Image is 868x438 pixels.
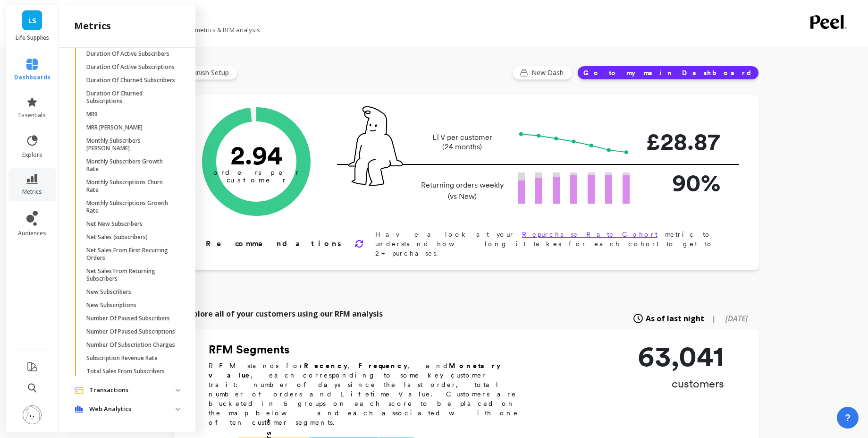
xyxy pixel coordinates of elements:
[418,180,506,202] p: Returning orders weekly (vs New)
[74,405,84,413] img: navigation item icon
[74,19,111,33] h2: metrics
[375,230,729,258] p: Have a look at your metric to understand how long it takes for each cohort to get to 2+ purchases.
[86,328,175,335] p: Number Of Paused Subscriptions
[837,407,859,429] button: ?
[209,361,530,427] p: RFM stands for , , and , each corresponding to some key customer trait: number of days since the ...
[74,387,84,394] img: navigation item icon
[230,139,282,171] text: 2.94
[86,267,177,283] p: Net Sales From Returning Subscribers
[176,408,180,411] img: down caret icon
[86,233,148,241] p: Net Sales (subscribers)
[18,230,46,237] span: audiences
[86,158,177,173] p: Monthly Subscribers Growth Rate
[845,411,851,424] span: ?
[645,124,720,159] p: £28.87
[304,362,347,369] b: Recency
[86,301,136,309] p: New Subscriptions
[86,50,169,58] p: Duration Of Active Subscribers
[174,66,238,80] button: Finish Setup
[86,247,177,262] p: Net Sales From First Recurring Orders
[358,362,407,369] b: Frequency
[86,179,177,194] p: Monthly Subscriptions Churn Rate
[86,90,177,105] p: Duration Of Churned Subscriptions
[86,77,175,84] p: Duration Of Churned Subscribers
[86,341,175,349] p: Number Of Subscription Charges
[645,165,720,200] p: 90%
[22,188,42,196] span: metrics
[206,238,343,249] p: Recommendations
[348,106,403,186] img: pal seatted on line
[522,231,657,238] a: Repurchase Rate Cohort
[22,151,42,159] span: explore
[209,342,530,357] h2: RFM Segments
[86,315,170,322] p: Number Of Paused Subscribers
[14,74,51,81] span: dashboards
[18,112,46,119] span: essentials
[86,111,98,118] p: MRR
[418,133,506,152] p: LTV per customer (24 months)
[185,308,383,319] p: Explore all of your customers using our RFM analysis
[86,368,165,375] p: Total Sales From Subscribers
[531,68,566,77] span: New Dash
[86,354,158,362] p: Subscription Revenue Rate
[712,313,716,324] span: |
[28,15,36,26] span: LS
[86,137,177,152] p: Monthly Subscribers [PERSON_NAME]
[89,386,176,395] p: Transactions
[646,313,704,324] span: As of last night
[725,313,748,324] span: [DATE]
[86,199,177,215] p: Monthly Subscriptions Growth Rate
[86,124,143,131] p: MRR [PERSON_NAME]
[86,288,131,296] p: New Subscribers
[86,63,175,71] p: Duration Of Active Subscriptions
[23,405,42,424] img: profile picture
[86,220,143,228] p: Net New Subscribers
[226,176,286,184] tspan: customer
[512,66,573,80] button: New Dash
[176,389,180,392] img: down caret icon
[213,168,299,177] tspan: orders per
[577,66,759,80] button: Go to my main Dashboard
[89,404,176,414] p: Web Analytics
[638,342,724,370] p: 63,041
[15,34,50,42] p: Life Supplies
[192,68,232,77] span: Finish Setup
[638,376,724,391] p: customers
